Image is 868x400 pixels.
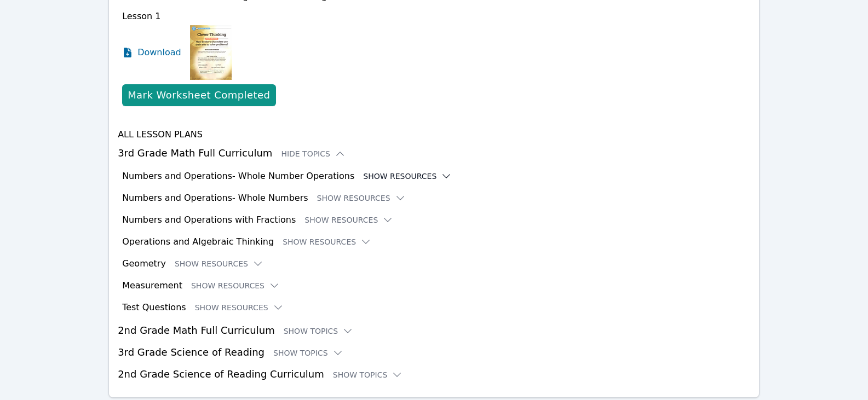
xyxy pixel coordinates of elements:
[122,301,186,314] h3: Test Questions
[363,171,452,182] button: Show Resources
[333,369,403,380] button: Show Topics
[118,367,750,382] h3: 2nd Grade Science of Reading Curriculum
[122,25,181,80] a: Download
[281,148,346,159] button: Hide Topics
[190,25,232,80] img: Lesson 1
[122,213,296,227] h3: Numbers and Operations with Fractions
[122,235,274,248] h3: Operations and Algebraic Thinking
[122,84,275,106] button: Mark Worksheet Completed
[122,170,354,183] h3: Numbers and Operations- Whole Number Operations
[191,280,280,291] button: Show Resources
[304,215,393,225] button: Show Resources
[273,347,343,358] button: Show Topics
[122,257,166,270] h3: Geometry
[317,193,406,204] button: Show Resources
[195,302,284,313] button: Show Resources
[118,128,750,141] h4: All Lesson Plans
[122,11,160,21] span: Lesson 1
[284,326,354,337] button: Show Topics
[122,192,308,205] h3: Numbers and Operations- Whole Numbers
[122,279,182,292] h3: Measurement
[283,236,371,247] button: Show Resources
[118,345,750,360] h3: 3rd Grade Science of Reading
[175,258,263,269] button: Show Resources
[128,88,270,103] div: Mark Worksheet Completed
[118,146,750,161] h3: 3rd Grade Math Full Curriculum
[118,323,750,338] h3: 2nd Grade Math Full Curriculum
[137,46,181,59] span: Download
